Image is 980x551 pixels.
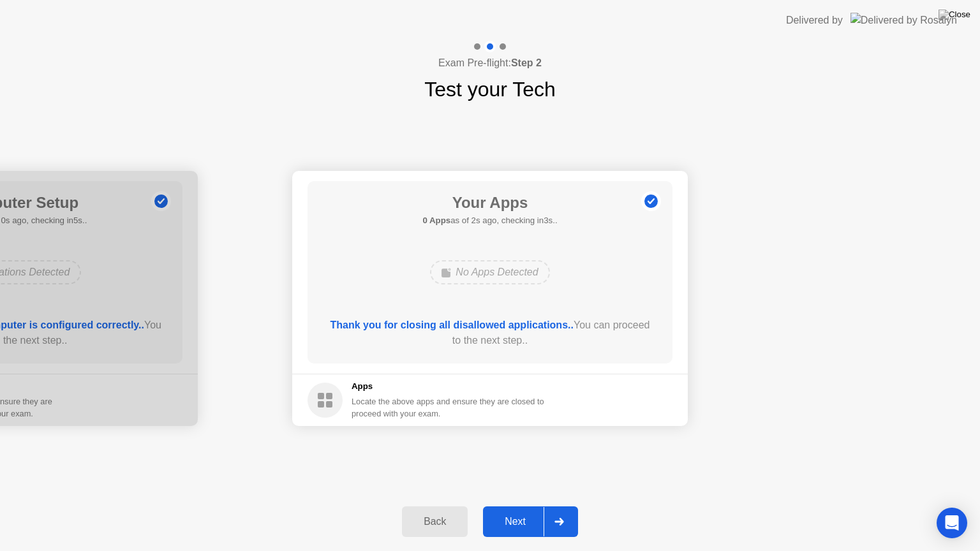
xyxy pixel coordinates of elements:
h1: Test your Tech [424,74,556,105]
div: Open Intercom Messenger [937,508,967,538]
button: Back [402,506,468,537]
div: Back [406,516,464,527]
h5: Apps [352,380,545,393]
b: Thank you for closing all disallowed applications.. [330,320,574,330]
div: You can proceed to the next step.. [326,318,655,348]
div: No Apps Detected [430,260,549,284]
div: Next [487,516,544,527]
b: 0 Apps [422,216,450,225]
button: Next [483,506,578,537]
div: Locate the above apps and ensure they are closed to proceed with your exam. [352,395,545,420]
img: Close [939,10,970,20]
h5: as of 2s ago, checking in3s.. [422,214,557,227]
b: Step 2 [511,57,542,68]
h4: Exam Pre-flight: [438,55,542,71]
h1: Your Apps [422,191,557,214]
div: Delivered by [786,13,843,28]
img: Delivered by Rosalyn [850,13,957,27]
